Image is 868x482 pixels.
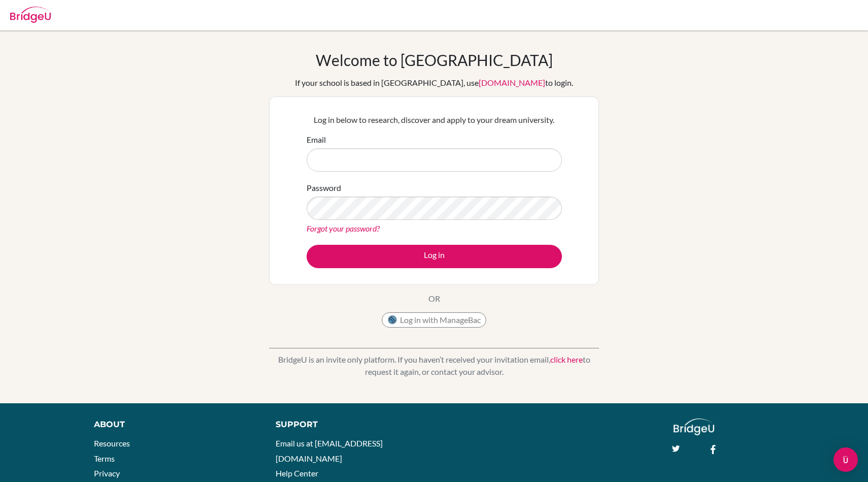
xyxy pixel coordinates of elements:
[833,447,858,472] div: Open Intercom Messenger
[94,438,130,448] a: Resources
[307,134,326,146] label: Email
[94,468,120,478] a: Privacy
[295,77,573,89] div: If your school is based in [GEOGRAPHIC_DATA], use to login.
[307,114,562,126] p: Log in below to research, discover and apply to your dream university.
[674,419,715,435] img: logo_white@2x-f4f0deed5e89b7ecb1c2cc34c3e3d731f90f0f143d5ea2071677605dd97b5244.png
[10,7,51,23] img: Bridge-U
[276,438,383,463] a: Email us at [EMAIL_ADDRESS][DOMAIN_NAME]
[428,293,440,305] p: OR
[307,182,341,194] label: Password
[269,354,599,378] p: BridgeU is an invite only platform. If you haven’t received your invitation email, to request it ...
[550,355,583,364] a: click here
[479,78,545,87] a: [DOMAIN_NAME]
[94,454,115,463] a: Terms
[316,51,553,69] h1: Welcome to [GEOGRAPHIC_DATA]
[94,419,253,431] div: About
[307,223,380,233] a: Forgot your password?
[276,419,423,431] div: Support
[307,245,562,268] button: Log in
[276,468,318,478] a: Help Center
[382,312,486,328] button: Log in with ManageBac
